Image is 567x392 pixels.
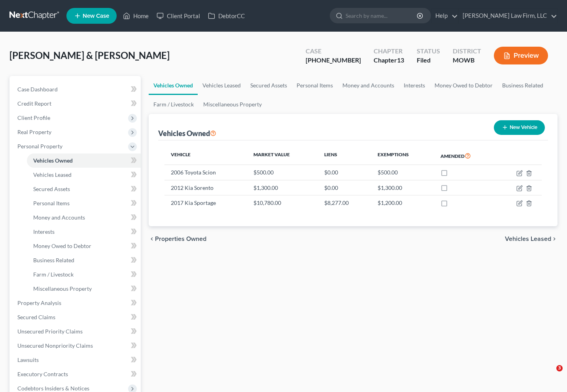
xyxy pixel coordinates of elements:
th: Amended [434,147,496,165]
th: Market Value [247,147,318,165]
span: Secured Claims [17,314,55,320]
a: Personal Items [292,76,338,95]
a: Secured Assets [27,182,141,196]
div: Case [306,47,361,56]
a: Vehicles Owned [149,76,198,95]
input: Search by name... [346,8,418,23]
a: Credit Report [11,97,141,111]
div: [PHONE_NUMBER] [306,56,361,65]
a: Interests [399,76,430,95]
iframe: Intercom live chat [540,365,559,384]
a: Money Owed to Debtor [27,239,141,253]
div: District [453,47,481,56]
span: Lawsuits [17,356,39,363]
a: Business Related [27,253,141,267]
button: New Vehicle [494,120,545,135]
td: $1,300.00 [371,180,435,195]
a: DebtorCC [204,9,249,23]
a: Unsecured Priority Claims [11,324,141,339]
a: Vehicles Leased [27,168,141,182]
span: 13 [397,56,404,64]
span: Vehicles Leased [33,171,72,178]
span: Interests [33,228,55,235]
span: Miscellaneous Property [33,285,92,292]
span: Codebtors Insiders & Notices [17,385,89,392]
td: $1,300.00 [247,180,318,195]
span: Vehicles Owned [33,157,73,164]
a: Secured Assets [246,76,292,95]
th: Liens [318,147,371,165]
span: Farm / Livestock [33,271,74,278]
span: Personal Property [17,143,62,150]
div: Chapter [374,47,404,56]
i: chevron_left [149,236,155,242]
td: $0.00 [318,180,371,195]
a: Vehicles Owned [27,153,141,168]
div: Filed [417,56,440,65]
span: Secured Assets [33,186,70,192]
span: Vehicles Leased [505,236,551,242]
td: 2006 Toyota Scion [164,165,248,180]
div: Vehicles Owned [158,129,216,138]
span: Personal Items [33,200,70,206]
a: Miscellaneous Property [27,282,141,296]
button: Vehicles Leased chevron_right [505,236,558,242]
span: Money Owed to Debtor [33,242,91,249]
a: [PERSON_NAME] Law Firm, LLC [459,9,557,23]
button: Preview [494,47,548,64]
button: chevron_left Properties Owned [149,236,206,242]
a: Help [431,9,458,23]
a: Client Portal [153,9,204,23]
div: Status [417,47,440,56]
td: $8,277.00 [318,195,371,210]
span: Client Profile [17,114,50,121]
a: Vehicles Leased [198,76,246,95]
th: Exemptions [371,147,435,165]
div: MOWB [453,56,481,65]
span: New Case [83,13,109,19]
i: chevron_right [551,236,558,242]
td: $10,780.00 [247,195,318,210]
span: Case Dashboard [17,86,58,93]
span: Unsecured Priority Claims [17,328,83,335]
span: Unsecured Nonpriority Claims [17,342,93,349]
a: Money and Accounts [338,76,399,95]
a: Money and Accounts [27,210,141,225]
td: 2017 Kia Sportage [164,195,248,210]
span: Executory Contracts [17,371,68,377]
td: $500.00 [247,165,318,180]
a: Home [119,9,153,23]
span: 3 [556,365,563,371]
td: $0.00 [318,165,371,180]
th: Vehicle [164,147,248,165]
td: 2012 Kia Sorento [164,180,248,195]
span: Credit Report [17,100,51,107]
a: Business Related [497,76,548,95]
a: Lawsuits [11,353,141,367]
a: Case Dashboard [11,82,141,97]
span: Properties Owned [155,236,206,242]
span: [PERSON_NAME] & [PERSON_NAME] [9,49,170,61]
a: Personal Items [27,196,141,210]
a: Farm / Livestock [27,267,141,282]
span: Property Analysis [17,299,61,306]
td: $500.00 [371,165,435,180]
span: Business Related [33,257,74,263]
td: $1,200.00 [371,195,435,210]
div: Chapter [374,56,404,65]
a: Money Owed to Debtor [430,76,497,95]
a: Interests [27,225,141,239]
a: Secured Claims [11,310,141,324]
span: Real Property [17,129,51,135]
a: Property Analysis [11,296,141,310]
a: Miscellaneous Property [198,95,266,114]
span: Money and Accounts [33,214,85,221]
a: Executory Contracts [11,367,141,381]
a: Unsecured Nonpriority Claims [11,339,141,353]
a: Farm / Livestock [149,95,198,114]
